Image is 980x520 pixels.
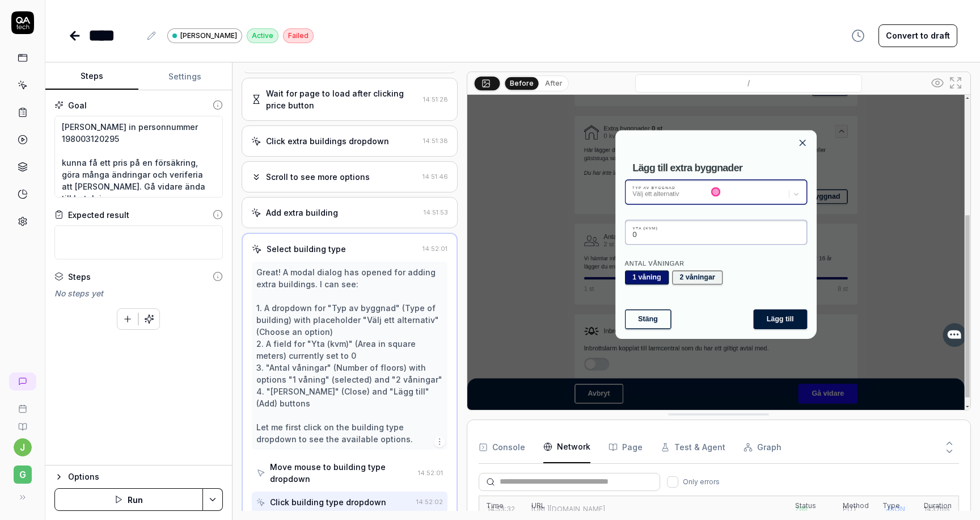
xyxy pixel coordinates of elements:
[270,461,413,485] div: Move mouse to building type dropdown
[882,504,909,514] span: JSON
[917,502,958,517] div: 1437ms
[423,245,447,253] time: 14:52:01
[531,504,782,514] div: [URL][DOMAIN_NAME]
[423,173,448,181] time: 14:51:46
[609,431,643,463] button: Page
[928,74,947,92] button: Show all interative elements
[68,470,223,484] div: Options
[266,207,338,219] div: Add extra building
[266,87,419,111] div: Wait for page to load after clicking price button
[947,74,965,92] button: Open in full screen
[423,95,448,103] time: 14:51:28
[744,431,782,463] button: Graph
[844,24,872,47] button: View version history
[247,28,278,43] div: Active
[487,504,515,514] time: 14:53:32
[167,28,242,43] a: [PERSON_NAME]
[917,496,958,516] div: Duration
[267,243,346,255] div: Select building type
[795,506,808,514] span: 200
[836,502,876,517] div: PUT
[14,466,32,484] span: G
[54,488,203,511] button: Run
[5,456,40,486] button: G
[14,438,32,456] button: j
[5,413,40,431] a: Documentation
[283,28,314,43] div: Failed
[424,208,448,216] time: 14:51:53
[525,496,788,516] div: URL
[68,209,129,221] div: Expected result
[270,496,386,508] div: Click building type dropdown
[423,137,448,145] time: 14:51:38
[667,476,678,488] button: Only errors
[252,492,447,513] button: Click building type dropdown14:52:02
[252,456,447,489] button: Move mouse to building type dropdown14:52:01
[256,266,443,445] div: Great! A modal dialog has opened for adding extra buildings. I can see: 1. A dropdown for "Typ av...
[479,431,525,463] button: Console
[9,372,36,391] a: New conversation
[479,496,525,516] div: Time
[543,431,590,463] button: Network
[418,469,443,477] time: 14:52:01
[54,470,223,484] button: Options
[266,171,370,183] div: Scroll to see more options
[266,135,389,147] div: Click extra buildings dropdown
[878,24,957,47] button: Convert to draft
[416,498,443,506] time: 14:52:02
[5,395,40,413] a: Book a call with us
[68,99,87,111] div: Goal
[68,271,91,283] div: Steps
[661,431,725,463] button: Test & Agent
[138,63,231,90] button: Settings
[876,496,917,516] div: Type
[54,287,223,299] div: No steps yet
[540,77,567,90] button: After
[683,477,720,487] span: Only errors
[180,31,237,41] span: [PERSON_NAME]
[467,95,970,410] img: Screenshot
[505,77,538,89] button: Before
[836,496,876,516] div: Method
[788,496,836,516] div: Status
[45,63,138,90] button: Steps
